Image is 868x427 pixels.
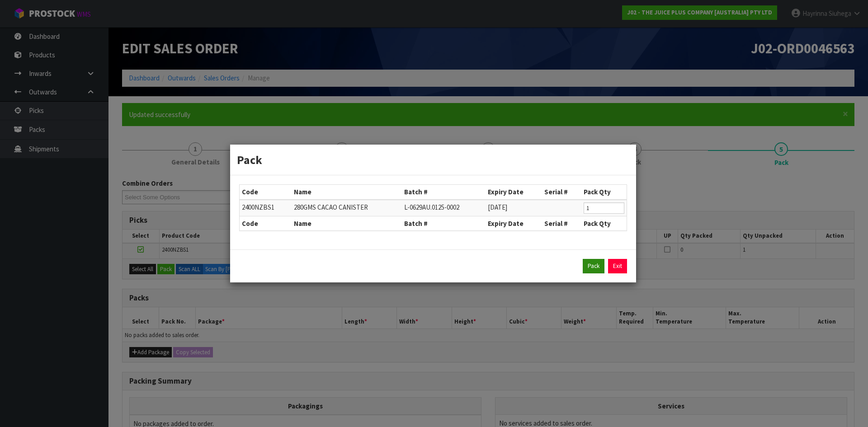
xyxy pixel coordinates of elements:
[404,203,459,211] span: L-0629AU.0125-0002
[402,216,486,230] th: Batch #
[402,185,486,199] th: Batch #
[581,216,627,230] th: Pack Qty
[237,151,629,168] h3: Pack
[581,185,627,199] th: Pack Qty
[240,216,292,230] th: Code
[240,185,292,199] th: Code
[294,203,368,211] span: 280GMS CACAO CANISTER
[542,185,581,199] th: Serial #
[292,185,402,199] th: Name
[292,216,402,230] th: Name
[486,185,542,199] th: Expiry Date
[488,203,507,211] span: [DATE]
[486,216,542,230] th: Expiry Date
[583,259,604,273] button: Pack
[242,203,274,211] span: 2400NZBS1
[542,216,581,230] th: Serial #
[608,259,627,273] a: Exit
